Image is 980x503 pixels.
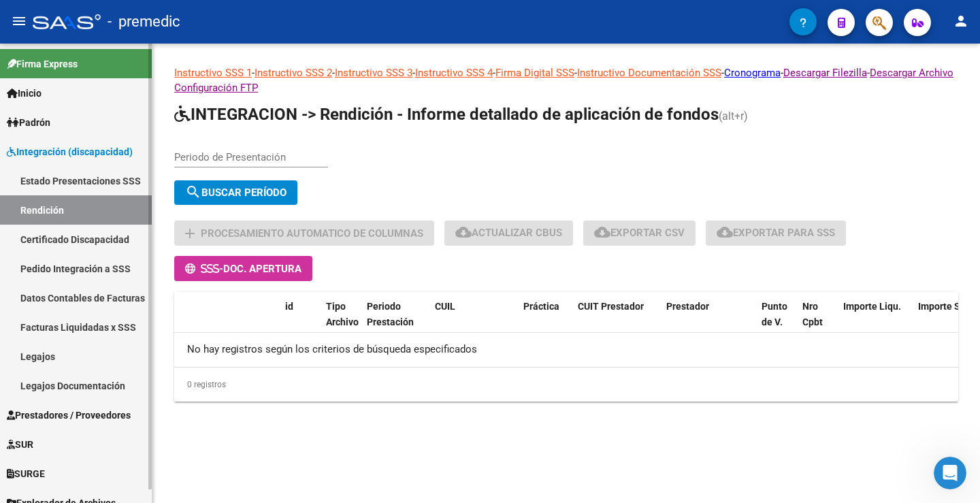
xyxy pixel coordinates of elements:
[7,115,50,130] span: Padrón
[444,221,573,246] button: Actualizar CBUs
[918,301,979,312] span: Importe Solic.
[953,13,969,29] mat-icon: person
[174,180,297,205] button: Buscar Período
[706,221,846,246] button: Exportar para SSS
[577,67,721,79] a: Instructivo Documentación SSS
[182,225,198,242] mat-icon: add
[934,457,966,489] iframe: Intercom live chat
[185,186,287,199] span: Buscar Período
[797,292,838,352] datatable-header-cell: Nro Cpbt
[7,56,78,71] span: Firma Express
[717,224,733,240] mat-icon: cloud_download
[185,263,223,275] span: -
[572,292,661,352] datatable-header-cell: CUIT Prestador
[326,301,359,327] span: Tipo Archivo
[7,144,133,159] span: Integración (discapacidad)
[802,301,823,327] span: Nro Cpbt
[361,292,429,352] datatable-header-cell: Periodo Prestación
[255,67,332,79] a: Instructivo SSS 2
[185,184,201,200] mat-icon: search
[335,67,412,79] a: Instructivo SSS 3
[594,224,610,240] mat-icon: cloud_download
[455,224,472,240] mat-icon: cloud_download
[7,437,33,452] span: SUR
[201,227,423,240] span: Procesamiento automatico de columnas
[174,67,252,79] a: Instructivo SSS 1
[783,67,867,79] a: Descargar Filezilla
[719,110,748,123] span: (alt+r)
[523,301,559,312] span: Práctica
[661,292,756,352] datatable-header-cell: Prestador
[415,67,493,79] a: Instructivo SSS 4
[11,13,27,29] mat-icon: menu
[108,7,180,37] span: - premedic
[762,301,787,327] span: Punto de V.
[174,368,958,402] div: 0 registros
[321,292,361,352] datatable-header-cell: Tipo Archivo
[843,301,901,312] span: Importe Liqu.
[285,301,293,312] span: id
[455,227,562,239] span: Actualizar CBUs
[495,67,574,79] a: Firma Digital SSS
[7,466,45,481] span: SURGE
[174,256,312,281] button: -Doc. Apertura
[717,227,835,239] span: Exportar para SSS
[174,221,434,246] button: Procesamiento automatico de columnas
[578,301,644,312] span: CUIT Prestador
[666,301,709,312] span: Prestador
[724,67,781,79] a: Cronograma
[174,105,719,124] span: INTEGRACION -> Rendición - Informe detallado de aplicación de fondos
[583,221,696,246] button: Exportar CSV
[174,333,958,367] div: No hay registros según los criterios de búsqueda especificados
[756,292,797,352] datatable-header-cell: Punto de V.
[435,301,455,312] span: CUIL
[367,301,414,327] span: Periodo Prestación
[280,292,321,352] datatable-header-cell: id
[7,86,42,101] span: Inicio
[594,227,685,239] span: Exportar CSV
[223,263,301,275] span: Doc. Apertura
[7,408,131,423] span: Prestadores / Proveedores
[838,292,913,352] datatable-header-cell: Importe Liqu.
[429,292,518,352] datatable-header-cell: CUIL
[174,65,958,95] p: - - - - - - - -
[518,292,572,352] datatable-header-cell: Práctica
